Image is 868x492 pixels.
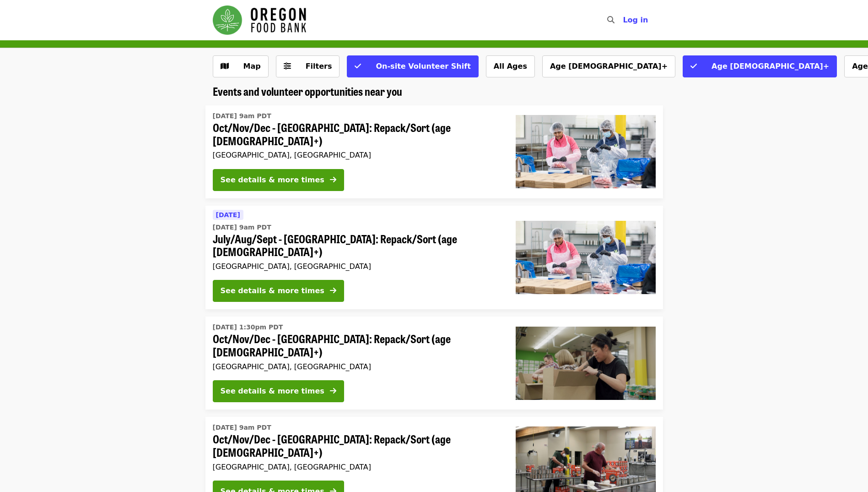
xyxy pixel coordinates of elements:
img: Oct/Nov/Dec - Beaverton: Repack/Sort (age 10+) organized by Oregon Food Bank [516,115,656,188]
span: Oct/Nov/Dec - [GEOGRAPHIC_DATA]: Repack/Sort (age [DEMOGRAPHIC_DATA]+) [213,121,501,148]
span: Map [243,62,261,71]
span: Events and volunteer opportunities near you [213,83,402,99]
img: Oct/Nov/Dec - Portland: Repack/Sort (age 8+) organized by Oregon Food Bank [516,327,656,400]
div: [GEOGRAPHIC_DATA], [GEOGRAPHIC_DATA] [213,151,501,159]
i: arrow-right icon [330,387,336,395]
button: All Ages [486,55,535,77]
img: July/Aug/Sept - Beaverton: Repack/Sort (age 10+) organized by Oregon Food Bank [516,221,656,294]
span: [DATE] [216,211,240,219]
div: See details & more times [221,175,324,186]
a: See details for "July/Aug/Sept - Beaverton: Repack/Sort (age 10+)" [205,206,663,310]
button: Age [DEMOGRAPHIC_DATA]+ [542,55,675,77]
span: July/Aug/Sept - [GEOGRAPHIC_DATA]: Repack/Sort (age [DEMOGRAPHIC_DATA]+) [213,232,501,259]
i: map icon [221,62,229,71]
i: arrow-right icon [330,175,336,184]
i: check icon [690,62,697,71]
button: Filters (0 selected) [276,55,340,77]
button: Log in [615,11,655,29]
time: [DATE] 9am PDT [213,111,271,121]
a: See details for "Oct/Nov/Dec - Beaverton: Repack/Sort (age 10+)" [205,105,663,198]
span: Oct/Nov/Dec - [GEOGRAPHIC_DATA]: Repack/Sort (age [DEMOGRAPHIC_DATA]+) [213,332,501,359]
button: See details & more times [213,380,344,402]
span: Log in [623,16,648,24]
span: Filters [306,62,332,71]
button: See details & more times [213,280,344,302]
span: Oct/Nov/Dec - [GEOGRAPHIC_DATA]: Repack/Sort (age [DEMOGRAPHIC_DATA]+) [213,432,501,459]
img: Oregon Food Bank - Home [213,5,306,35]
div: See details & more times [221,285,324,296]
i: arrow-right icon [330,286,336,295]
div: [GEOGRAPHIC_DATA], [GEOGRAPHIC_DATA] [213,463,501,471]
input: Search [620,9,627,31]
span: Age [DEMOGRAPHIC_DATA]+ [712,62,829,71]
div: [GEOGRAPHIC_DATA], [GEOGRAPHIC_DATA] [213,362,501,371]
time: [DATE] 9am PDT [213,423,271,432]
i: check icon [355,62,361,71]
i: search icon [607,16,615,24]
i: sliders-h icon [284,62,291,71]
button: Age [DEMOGRAPHIC_DATA]+ [683,55,837,77]
div: See details & more times [221,386,324,397]
button: See details & more times [213,169,344,191]
time: [DATE] 9am PDT [213,223,271,232]
div: [GEOGRAPHIC_DATA], [GEOGRAPHIC_DATA] [213,262,501,271]
button: Show map view [213,55,269,77]
button: On-site Volunteer Shift [347,55,478,77]
a: See details for "Oct/Nov/Dec - Portland: Repack/Sort (age 8+)" [205,317,663,410]
time: [DATE] 1:30pm PDT [213,323,283,332]
span: On-site Volunteer Shift [376,62,470,71]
